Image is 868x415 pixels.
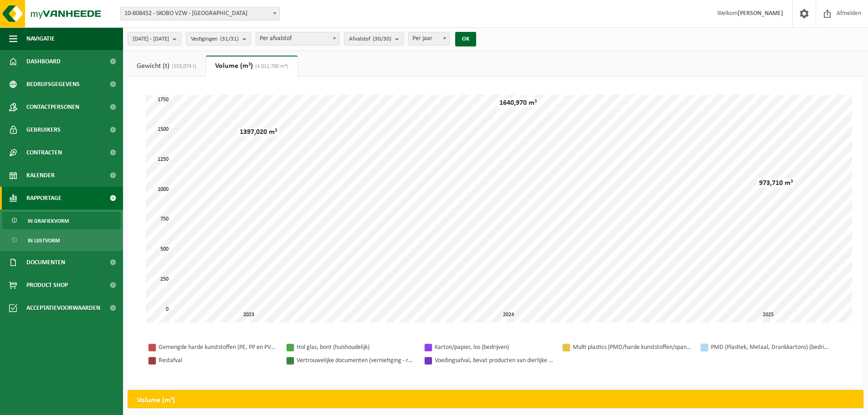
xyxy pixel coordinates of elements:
[435,355,553,366] div: Voedingsafval, bevat producten van dierlijke oorsprong, onverpakt, categorie 3
[121,7,279,20] span: 10-808452 - SKOBO VZW - BRUGGE
[237,128,279,137] div: 1397,020 m³
[26,274,68,297] span: Product Shop
[738,10,783,17] strong: [PERSON_NAME]
[26,141,62,164] span: Contracten
[206,56,298,77] a: Volume (m³)
[26,50,61,73] span: Dashboard
[26,164,55,187] span: Kalender
[253,64,288,69] span: (4 011,700 m³)
[191,32,239,46] span: Vestigingen
[133,32,169,46] span: [DATE] - [DATE]
[573,342,691,353] div: Multi plastics (PMD/harde kunststoffen/spanbanden/EPS/folie naturel/folie gemengd)
[256,32,339,45] span: Per afvalstof
[26,96,79,118] span: Contactpersonen
[186,32,251,46] button: Vestigingen(31/31)
[26,118,61,141] span: Gebruikers
[2,231,121,249] a: In lijstvorm
[297,355,415,366] div: Vertrouwelijke documenten (vernietiging - recyclage)
[349,32,391,46] span: Afvalstof
[497,98,539,108] div: 1640,970 m³
[409,32,449,45] span: Per jaar
[26,187,62,210] span: Rapportage
[169,64,196,69] span: (553,074 t)
[2,212,121,229] a: In grafiekvorm
[128,56,205,77] a: Gewicht (t)
[28,232,60,249] span: In lijstvorm
[435,342,553,353] div: Karton/papier, los (bedrijven)
[344,32,404,46] button: Afvalstof(30/30)
[159,355,277,366] div: Restafval
[26,251,65,274] span: Documenten
[256,32,339,46] span: Per afvalstof
[373,36,391,42] count: (30/30)
[128,390,184,410] h2: Volume (m³)
[220,36,239,42] count: (31/31)
[26,73,80,96] span: Bedrijfsgegevens
[711,342,829,353] div: PMD (Plastiek, Metaal, Drankkartons) (bedrijven)
[26,27,55,50] span: Navigatie
[26,297,100,319] span: Acceptatievoorwaarden
[408,32,450,46] span: Per jaar
[28,212,69,230] span: In grafiekvorm
[159,342,277,353] div: Gemengde harde kunststoffen (PE, PP en PVC), recycleerbaar (industrieel)
[757,179,795,188] div: 973,710 m³
[297,342,415,353] div: Hol glas, bont (huishoudelijk)
[455,32,476,46] button: OK
[128,32,181,46] button: [DATE] - [DATE]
